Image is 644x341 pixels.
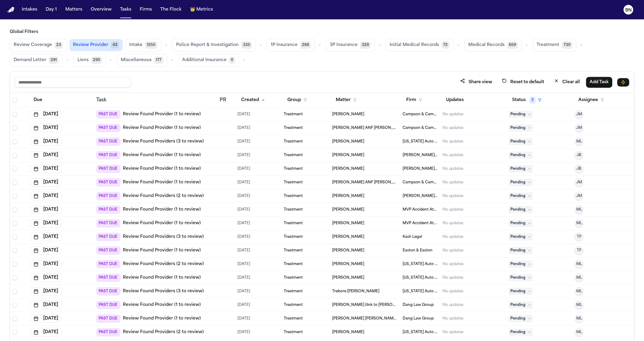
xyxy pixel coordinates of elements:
span: 291 [49,57,59,64]
button: Intake1255 [125,39,161,51]
button: 1P Insurance288 [267,39,315,51]
span: 3P Insurance [330,42,358,48]
span: Medical Records [468,42,505,48]
span: 72 [441,41,449,49]
span: 177 [154,57,163,64]
span: Treatment [537,42,559,48]
span: 288 [300,41,311,49]
span: 328 [360,41,371,49]
button: Clear all [550,77,584,88]
span: Liens [77,57,89,63]
button: Demand Letter291 [10,54,63,67]
h3: Global Filters [10,29,634,35]
button: Overview [88,4,114,15]
img: Finch Logo [7,7,15,13]
button: Treatment730 [533,39,576,51]
button: Initial Medical Records72 [386,39,453,51]
span: 730 [562,41,572,49]
button: Tasks [118,4,134,15]
span: 0 [229,57,235,64]
a: Home [7,7,15,13]
button: Add Task [586,77,612,88]
button: Police Report & Investigation335 [172,39,256,51]
button: 3P Insurance328 [326,39,375,51]
button: Firms [137,4,154,15]
span: Initial Medical Records [390,42,439,48]
span: 335 [241,41,252,49]
button: Reset to default [498,77,548,88]
button: Medical Records659 [464,39,522,51]
button: Review Provider43 [69,39,123,51]
span: Miscellaneous [121,57,152,63]
button: Intakes [19,4,40,15]
span: 1P Insurance [271,42,298,48]
button: Immediate Task [617,78,629,87]
button: crownMetrics [188,4,215,15]
button: The Flock [158,4,184,15]
span: Police Report & Investigation [176,42,239,48]
span: Demand Letter [14,57,46,63]
span: Intake [129,42,142,48]
span: 23 [54,41,63,49]
button: Liens290 [74,54,106,67]
span: 1255 [145,41,157,49]
span: 43 [111,41,119,49]
button: Miscellaneous177 [117,54,167,67]
span: Additional Insurance [182,57,227,63]
button: Day 1 [43,4,59,15]
span: 659 [507,41,518,49]
button: Share view [456,77,496,88]
button: Matters [63,4,85,15]
button: Additional Insurance0 [178,54,239,67]
span: 290 [91,57,102,64]
button: Review Coverage23 [10,39,67,51]
span: Review Provider [73,42,108,48]
span: Review Coverage [14,42,52,48]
